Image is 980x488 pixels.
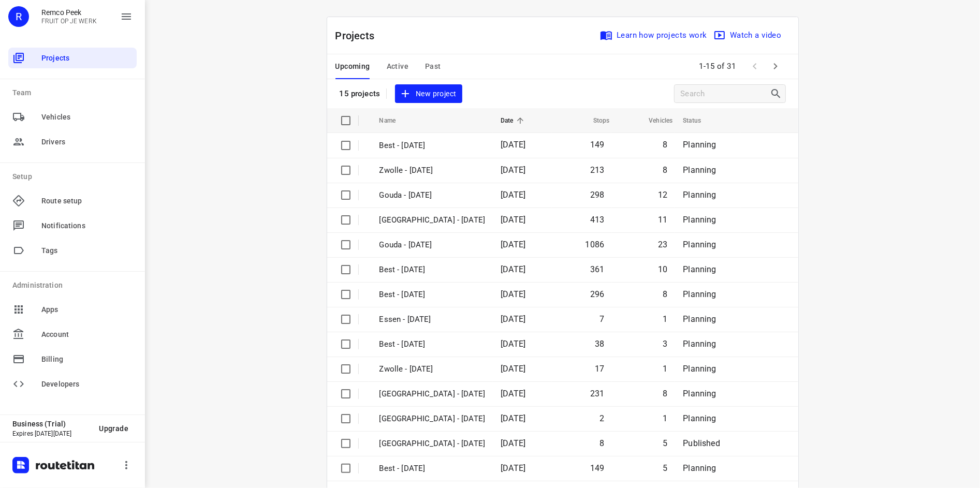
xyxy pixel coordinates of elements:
div: R [8,6,29,27]
p: Zwolle - Thursday [379,388,486,400]
span: 8 [663,165,667,175]
span: [DATE] [501,165,525,175]
p: Best - [DATE] [379,140,486,152]
span: 10 [658,264,667,274]
span: Planning [683,364,716,374]
span: Route setup [41,196,133,206]
span: Billing [41,354,133,365]
span: Date [501,114,527,127]
span: Planning [683,264,716,274]
span: Next Page [765,56,786,77]
span: Active [387,60,408,73]
span: [DATE] [501,463,525,473]
span: Stops [580,114,610,127]
span: 1 [663,413,667,423]
span: 231 [590,389,605,398]
span: 1 [663,314,667,324]
p: Gouda - Friday [379,189,486,201]
span: 361 [590,264,605,274]
span: Vehicles [635,114,672,127]
span: Planning [683,215,716,225]
span: 8 [599,438,604,448]
p: Best - Friday [379,338,486,350]
span: 11 [658,215,667,225]
span: [DATE] [501,264,525,274]
p: Zwolle - Friday [379,363,486,375]
button: Upgrade [91,419,137,438]
p: Antwerpen - Thursday [379,413,486,425]
span: Previous Page [744,56,765,77]
button: New project [395,84,462,103]
span: Developers [41,379,133,390]
span: New project [401,87,456,100]
span: 8 [663,140,667,150]
span: [DATE] [501,140,525,150]
span: Account [41,329,133,340]
p: Best - Thursday [379,264,486,276]
span: 213 [590,165,605,175]
span: 413 [590,215,605,225]
span: [DATE] [501,190,525,200]
div: Search [770,87,785,100]
span: Planning [683,413,716,423]
p: FRUIT OP JE WERK [41,18,97,25]
span: [DATE] [501,364,525,374]
span: [DATE] [501,413,525,423]
p: Best - Tuesday [379,289,486,301]
span: 12 [658,190,667,200]
div: Notifications [8,215,137,236]
span: Planning [683,389,716,398]
span: 3 [663,339,667,349]
span: Vehicles [41,112,133,123]
span: Apps [41,304,133,315]
p: Gouda - Thursday [379,239,486,251]
p: Remco Peek [41,8,97,17]
div: Apps [8,299,137,320]
span: 23 [658,240,667,249]
span: 1 [663,364,667,374]
span: 8 [663,289,667,299]
p: Essen - Friday [379,314,486,326]
p: Zwolle - [DATE] [379,165,486,176]
span: Planning [683,289,716,299]
span: 298 [590,190,605,200]
span: 1086 [586,240,605,249]
span: [DATE] [501,389,525,398]
span: 17 [595,364,604,374]
span: 149 [590,140,605,150]
div: Billing [8,349,137,369]
span: Planning [683,339,716,349]
span: Upcoming [335,60,370,73]
div: Account [8,324,137,345]
div: Tags [8,240,137,261]
span: 1-15 of 31 [695,55,740,78]
span: Planning [683,314,716,324]
span: Planning [683,165,716,175]
p: Expires [DATE][DATE] [12,430,91,437]
span: Planning [683,463,716,473]
span: 38 [595,339,604,349]
span: Past [425,60,441,73]
div: Projects [8,48,137,68]
span: Planning [683,140,716,150]
div: Route setup [8,190,137,211]
p: Best - Thursday [379,463,486,475]
span: Upgrade [99,424,128,433]
span: Projects [41,53,133,64]
span: Planning [683,190,716,200]
p: Business (Trial) [12,420,91,428]
input: Search projects [681,86,770,102]
span: [DATE] [501,339,525,349]
div: Drivers [8,131,137,152]
span: [DATE] [501,215,525,225]
span: 296 [590,289,605,299]
p: Gemeente Rotterdam - Thursday [379,438,486,450]
p: Administration [12,280,137,291]
span: [DATE] [501,314,525,324]
span: Published [683,438,720,448]
p: Setup [12,171,137,182]
span: [DATE] [501,289,525,299]
span: 2 [599,413,604,423]
span: Notifications [41,220,133,231]
span: Planning [683,240,716,249]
